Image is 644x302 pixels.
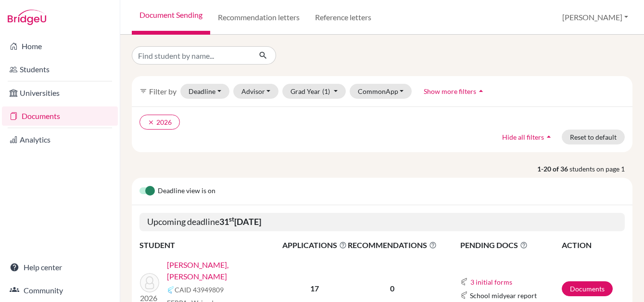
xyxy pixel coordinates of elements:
[140,273,159,292] img: ESCOBAR JUSTO, MIRANDA ISABELLA
[139,213,625,231] h5: Upcoming deadline
[460,239,561,251] span: PENDING DOCS
[158,185,215,197] span: Deadline view is on
[348,239,437,251] span: RECOMMENDATIONS
[132,46,251,65] input: Find student by name...
[2,130,118,149] a: Analytics
[139,115,180,130] button: clear2026
[502,133,544,141] span: Hide all filters
[139,239,282,251] th: STUDENT
[537,164,569,174] strong: 1-20 of 36
[229,215,234,223] sup: st
[558,8,632,26] button: [PERSON_NAME]
[322,87,330,95] span: (1)
[460,291,468,299] img: Common App logo
[167,286,175,294] img: Common App logo
[2,60,118,79] a: Students
[2,281,118,300] a: Community
[139,87,147,95] i: filter_list
[2,37,118,56] a: Home
[310,284,319,293] b: 17
[460,278,468,286] img: Common App logo
[416,84,494,99] button: Show more filtersarrow_drop_up
[167,259,289,282] a: [PERSON_NAME], [PERSON_NAME]
[569,164,632,174] span: students on page 1
[282,239,347,251] span: APPLICATIONS
[180,84,229,99] button: Deadline
[350,84,412,99] button: CommonApp
[219,216,261,227] b: 31 [DATE]
[233,84,279,99] button: Advisor
[470,276,513,288] button: 3 initial forms
[2,258,118,277] a: Help center
[282,84,346,99] button: Grad Year(1)
[476,86,486,96] i: arrow_drop_up
[348,283,437,294] p: 0
[562,130,625,144] button: Reset to default
[561,239,625,251] th: ACTION
[149,87,177,96] span: Filter by
[470,290,537,301] span: School midyear report
[8,10,46,25] img: Bridge-U
[2,83,118,103] a: Universities
[494,130,562,144] button: Hide all filtersarrow_drop_up
[175,285,224,295] span: CAID 43949809
[2,106,118,126] a: Documents
[424,87,476,95] span: Show more filters
[544,132,554,142] i: arrow_drop_up
[148,119,154,126] i: clear
[562,281,613,296] a: Documents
